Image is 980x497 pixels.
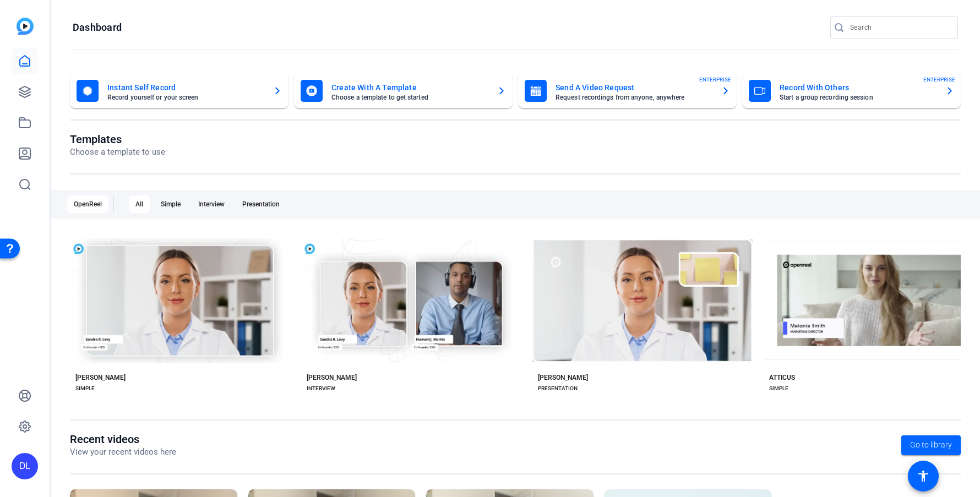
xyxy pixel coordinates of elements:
[850,21,949,34] input: Search
[331,81,488,94] mat-card-title: Create With A Template
[70,446,176,458] p: View your recent videos here
[518,73,737,108] button: Send A Video RequestRequest recordings from anyone, anywhereENTERPRISE
[769,384,788,393] div: SIMPLE
[107,81,264,94] mat-card-title: Instant Self Record
[307,373,357,382] div: [PERSON_NAME]
[70,73,288,108] button: Instant Self RecordRecord yourself or your screen
[917,469,930,483] mat-icon: accessibility
[556,94,712,101] mat-card-subtitle: Request recordings from anyone, anywhere
[75,384,95,393] div: SIMPLE
[294,73,513,108] button: Create With A TemplateChoose a template to get started
[780,81,937,94] mat-card-title: Record With Others
[70,133,165,146] h1: Templates
[192,195,231,213] div: Interview
[236,195,286,213] div: Presentation
[923,75,955,84] span: ENTERPRISE
[107,94,264,101] mat-card-subtitle: Record yourself or your screen
[699,75,731,84] span: ENTERPRISE
[307,384,335,393] div: INTERVIEW
[12,453,38,479] div: DL
[538,384,578,393] div: PRESENTATION
[75,373,126,382] div: [PERSON_NAME]
[901,435,961,455] a: Go to library
[780,94,937,101] mat-card-subtitle: Start a group recording session
[331,94,488,101] mat-card-subtitle: Choose a template to get started
[154,195,187,213] div: Simple
[742,73,961,108] button: Record With OthersStart a group recording sessionENTERPRISE
[67,195,108,213] div: OpenReel
[910,439,952,451] span: Go to library
[538,373,588,382] div: [PERSON_NAME]
[70,146,165,159] p: Choose a template to use
[769,373,795,382] div: ATTICUS
[17,18,34,35] img: blue-gradient.svg
[73,21,122,34] h1: Dashboard
[70,433,176,446] h1: Recent videos
[556,81,712,94] mat-card-title: Send A Video Request
[129,195,150,213] div: All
